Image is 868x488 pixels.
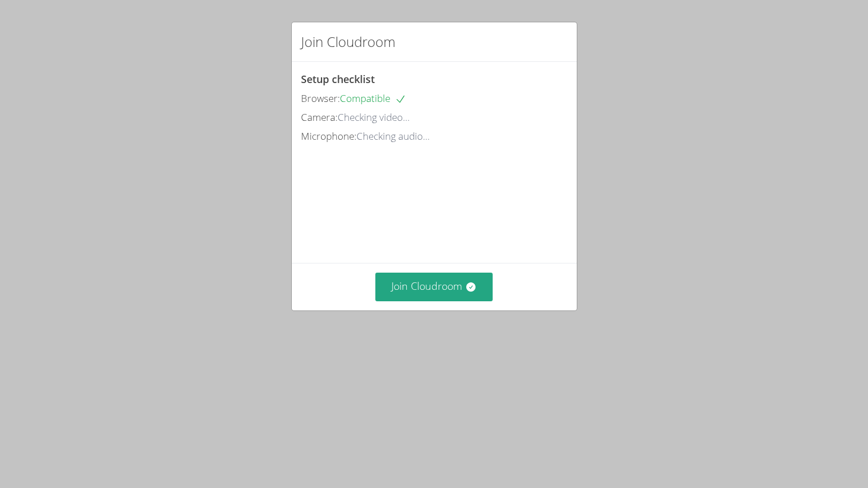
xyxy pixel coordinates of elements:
h2: Join Cloudroom [301,32,395,52]
span: Setup checklist [301,72,375,86]
span: Compatible [340,92,406,105]
span: Camera: [301,111,338,124]
span: Microphone: [301,129,356,143]
span: Checking video... [338,111,410,124]
span: Browser: [301,92,340,105]
span: Checking audio... [356,129,430,143]
button: Join Cloudroom [375,273,493,301]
